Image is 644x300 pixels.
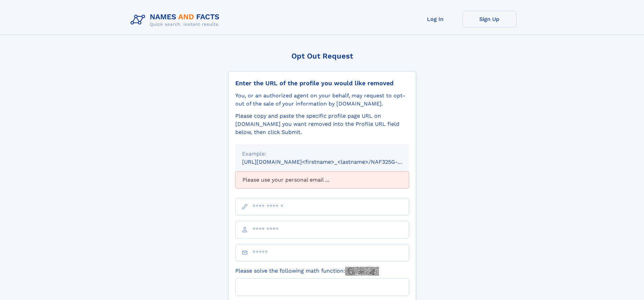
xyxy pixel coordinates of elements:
div: Please copy and paste the specific profile page URL on [DOMAIN_NAME] you want removed into the Pr... [235,112,409,136]
small: [URL][DOMAIN_NAME]<firstname>_<lastname>/NAF325G-xxxxxxxx [242,159,422,165]
div: Enter the URL of the profile you would like removed [235,79,409,87]
div: Example: [242,150,402,158]
img: Logo Names and Facts [128,11,225,29]
div: Please use your personal email ... [235,171,409,188]
a: Sign Up [462,11,517,27]
label: Please solve the following math function: [235,267,379,276]
div: Opt Out Request [228,52,416,60]
a: Log In [408,11,462,27]
div: You, or an authorized agent on your behalf, may request to opt-out of the sale of your informatio... [235,92,409,108]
